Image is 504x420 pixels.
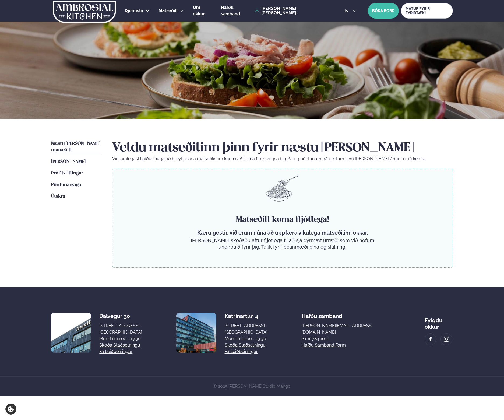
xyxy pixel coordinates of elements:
p: Kæru gestir, við erum núna að uppfæra vikulega matseðilinn okkar. [189,229,376,236]
div: [STREET_ADDRESS], [GEOGRAPHIC_DATA] [99,323,142,335]
a: image alt [441,334,452,345]
div: Dalvegur 30 [99,313,142,319]
span: Pöntunarsaga [51,183,81,187]
img: pasta [266,175,299,202]
a: Studio Mango [263,384,291,389]
a: Skoða staðsetningu [99,342,140,348]
div: Katrínartún 4 [225,313,267,319]
a: Prófílstillingar [51,170,83,177]
span: Útskrá [51,194,65,199]
span: Um okkur [193,5,205,16]
span: Prófílstillingar [51,171,83,176]
span: © 2025 [PERSON_NAME] [213,384,291,389]
p: [PERSON_NAME] skoðaðu aftur fljótlega til að sjá dýrmæt úrræði sem við höfum undirbúið fyrir þig.... [189,237,376,250]
h4: Matseðill koma fljótlega! [189,214,376,225]
a: Pöntunarsaga [51,182,81,188]
span: Hafðu samband [302,309,342,319]
a: Þjónusta [125,8,143,14]
a: Næstu [PERSON_NAME] matseðill [51,141,101,153]
img: image alt [51,313,91,353]
span: Þjónusta [125,8,143,13]
a: Matseðill [158,8,178,14]
h2: Veldu matseðilinn þinn fyrir næstu [PERSON_NAME] [112,141,453,156]
a: Cookie settings [5,404,16,415]
span: is [344,9,350,13]
a: Hafðu samband [221,4,252,17]
a: Fá leiðbeiningar [99,348,132,355]
a: Fá leiðbeiningar [225,348,258,355]
span: Hafðu samband [221,5,240,16]
a: MATUR FYRIR FYRIRTÆKI [401,3,453,19]
img: image alt [176,313,216,353]
p: Sími: 784 1010 [302,335,390,342]
a: image alt [425,334,436,345]
div: Mon-Fri: 11:00 - 13:30 [225,335,267,342]
a: [PERSON_NAME][EMAIL_ADDRESS][DOMAIN_NAME] [302,323,390,335]
a: Skoða staðsetningu [225,342,266,348]
span: [PERSON_NAME] [51,159,86,164]
div: Mon-Fri: 11:00 - 13:30 [99,335,142,342]
a: [PERSON_NAME] [PERSON_NAME]! [255,6,332,15]
img: logo [52,1,117,23]
span: Næstu [PERSON_NAME] matseðill [51,141,100,152]
a: [PERSON_NAME] [51,159,86,165]
span: Matseðill [158,8,178,13]
div: [STREET_ADDRESS], [GEOGRAPHIC_DATA] [225,323,267,335]
a: Um okkur [193,4,212,17]
button: BÓKA BORÐ [368,3,399,19]
div: Fylgdu okkur [425,313,453,330]
img: image alt [428,336,433,342]
button: is [340,9,360,13]
a: Útskrá [51,193,65,200]
p: Vinsamlegast hafðu í huga að breytingar á matseðlinum kunna að koma fram vegna birgða og pöntunum... [112,156,453,162]
a: Hafðu samband form [302,342,346,348]
img: image alt [443,336,449,342]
